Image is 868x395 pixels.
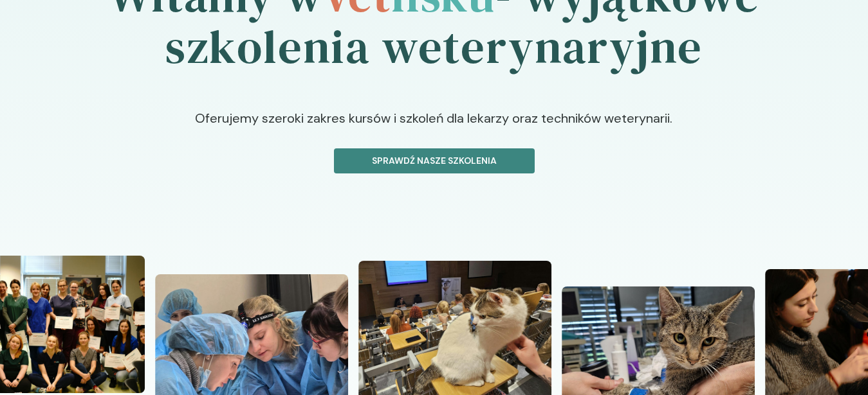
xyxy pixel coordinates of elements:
p: Sprawdź nasze szkolenia [345,154,524,168]
p: Oferujemy szeroki zakres kursów i szkoleń dla lekarzy oraz techników weterynarii. [145,109,723,148]
button: Sprawdź nasze szkolenia [334,148,535,173]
